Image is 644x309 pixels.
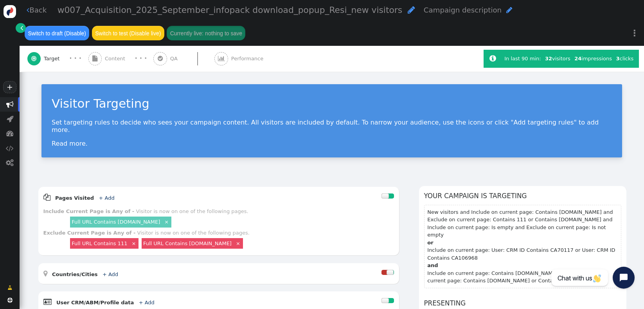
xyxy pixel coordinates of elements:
a: Full URL Contains 111 [72,240,127,246]
b: User CRM/ABM/Profile data [56,300,134,305]
div: Visitor Targeting [52,94,612,112]
span:  [6,130,14,137]
span:  [43,193,50,201]
a:  Pages Visited + Add [43,195,126,201]
span:  [6,145,14,152]
b: 24 [574,56,581,61]
div: In last 90 min: [504,55,543,63]
h6: Presenting [424,298,621,308]
h6: Your campaign is targeting [424,191,621,201]
p: Set targeting rules to decide who sees your campaign content. All visitors are included by defaul... [52,119,612,134]
span: clicks [616,56,633,61]
span:  [408,5,415,14]
span:  [20,24,23,32]
span: Content [105,55,128,63]
span:  [7,115,13,123]
section: New visitors and Include on current page: Contains [DOMAIN_NAME] and Exclude on current page: Con... [424,205,621,288]
span: Target [44,55,63,63]
b: or [427,239,617,247]
div: Visitor is now on one of the following pages. [136,208,248,214]
span: w007_Acquisition_2025_September_infopack download_popup_Resi_new visitors [58,5,403,15]
a: Read more. [52,140,88,147]
a:  [2,281,17,295]
span:  [31,56,36,61]
span: Campaign description [424,6,502,14]
a: + Add [103,271,118,277]
b: Include Current Page is Any of - [43,208,135,214]
b: and [427,262,617,269]
span:  [158,56,163,61]
b: Pages Visited [55,195,94,201]
button: Switch to test (Disable live) [92,26,164,40]
a: Full URL Contains [DOMAIN_NAME] [72,219,160,225]
a:  [16,23,25,33]
a: + [3,81,16,93]
div: · · · [135,54,147,63]
span:  [489,54,496,62]
a:  QA [153,46,214,72]
div: Visitor is now on one of the following pages. [137,230,250,236]
b: 32 [545,56,552,61]
span: Performance [231,55,266,63]
a:  Performance [214,46,280,72]
a:  Target · · · [27,46,88,72]
span:  [43,298,52,305]
span:  [43,270,47,277]
b: Countries/Cities [52,271,98,277]
a:  Content · · · [88,46,154,72]
a:  Countries/Cities + Add [43,271,130,277]
span:  [27,6,29,14]
div: · · · [69,54,81,63]
button: Switch to draft (Disable) [25,26,89,40]
img: logo-icon.svg [4,5,16,18]
span:  [7,298,13,303]
a: + Add [139,300,155,305]
a: Back [27,5,47,15]
b: Exclude Current Page is Any of - [43,230,136,236]
span:  [6,101,14,108]
a: × [131,240,137,246]
span: impressions [574,56,612,61]
span:  [218,56,225,61]
a: + Add [99,195,114,201]
button: Currently live: nothing to save [167,26,245,40]
div: visitors [543,55,572,63]
a:  User CRM/ABM/Profile data + Add [43,300,166,305]
a: × [163,218,170,225]
span:  [506,6,513,14]
span: QA [170,55,181,63]
a: ⋮ [625,22,644,45]
a: Full URL Contains [DOMAIN_NAME] [143,240,232,246]
span:  [6,159,14,166]
span:  [92,56,97,61]
span:  [7,284,12,292]
a: × [235,240,241,246]
b: 3 [616,56,619,61]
